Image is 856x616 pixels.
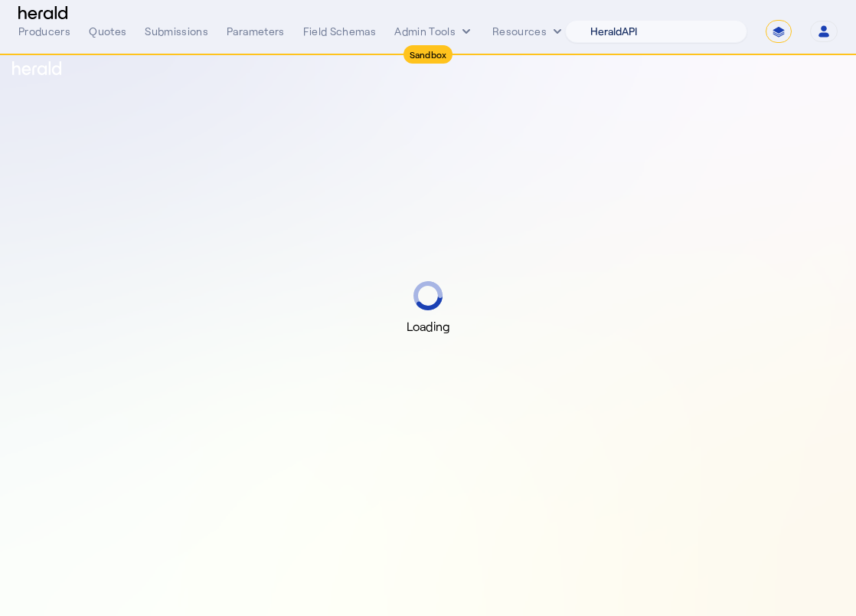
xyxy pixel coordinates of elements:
[303,24,377,39] div: Field Schemas
[227,24,285,39] div: Parameters
[89,24,126,39] div: Quotes
[492,24,565,39] button: Resources dropdown menu
[394,24,474,39] button: internal dropdown menu
[18,24,70,39] div: Producers
[403,45,453,64] div: Sandbox
[18,6,67,21] img: Herald Logo
[145,24,208,39] div: Submissions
